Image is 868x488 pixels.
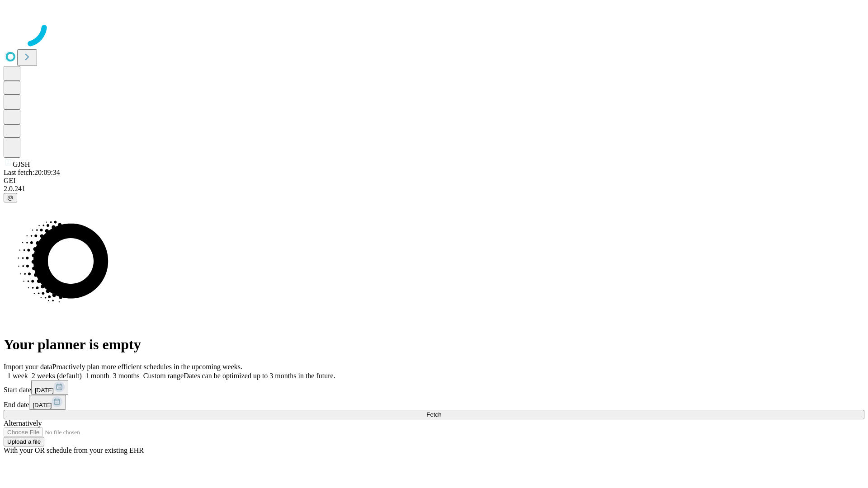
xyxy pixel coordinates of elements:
[113,372,140,380] span: 3 months
[7,372,28,380] span: 1 week
[35,387,54,394] span: [DATE]
[4,193,17,202] button: @
[33,402,52,408] span: [DATE]
[4,380,864,395] div: Start date
[4,177,864,185] div: GEI
[32,372,82,380] span: 2 weeks (default)
[52,363,242,371] span: Proactively plan more efficient schedules in the upcoming weeks.
[4,185,864,193] div: 2.0.241
[426,411,441,418] span: Fetch
[184,372,335,380] span: Dates can be optimized up to 3 months in the future.
[29,395,66,410] button: [DATE]
[4,169,60,176] span: Last fetch: 20:09:34
[31,380,68,395] button: [DATE]
[4,446,144,454] span: With your OR schedule from your existing EHR
[4,363,52,371] span: Import your data
[4,395,864,410] div: End date
[85,372,109,380] span: 1 month
[4,336,864,353] h1: Your planner is empty
[4,437,44,446] button: Upload a file
[143,372,184,380] span: Custom range
[4,410,864,419] button: Fetch
[13,160,30,168] span: GJSH
[7,194,14,201] span: @
[4,419,42,427] span: Alternatively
